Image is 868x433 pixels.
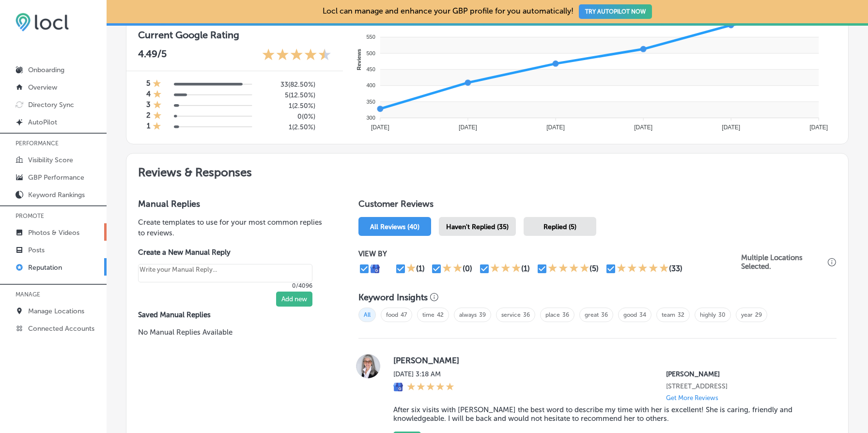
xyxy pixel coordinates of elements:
div: (5) [589,264,599,273]
p: VIEW BY [358,249,741,258]
div: 4 Stars [548,263,589,275]
label: Saved Manual Replies [138,310,327,319]
p: AutoPilot [28,118,57,126]
a: time [422,311,434,318]
p: 111 S 12th St Suite A [666,382,821,390]
p: Get More Reviews [666,394,718,402]
p: Onboarding [28,66,64,74]
div: 1 Star [153,79,161,90]
label: [PERSON_NAME] [393,356,821,365]
p: GBP Performance [28,173,84,182]
p: 0/4096 [138,282,312,289]
blockquote: After six visits with [PERSON_NAME] the best word to describe my time with her is excellent! She ... [393,405,821,423]
p: No Manual Replies Available [138,327,327,338]
h4: 4 [146,90,151,100]
tspan: 450 [367,66,375,72]
textarea: Create your Quick Reply [138,264,312,282]
tspan: 400 [367,82,375,88]
div: 3 Stars [490,263,521,275]
h5: 1 ( 2.50% ) [260,123,315,131]
h4: 3 [146,100,151,111]
div: 1 Star [153,90,162,100]
a: always [459,311,477,318]
label: [DATE] 3:18 AM [393,370,454,378]
h5: 0 ( 0% ) [260,112,315,121]
p: 4.49 /5 [138,48,167,63]
tspan: [DATE] [371,124,389,131]
h3: Keyword Insights [358,292,428,303]
h5: 5 ( 12.50% ) [260,91,315,99]
div: 5 Stars [407,382,454,393]
button: TRY AUTOPILOT NOW [579,4,652,19]
tspan: 550 [367,34,375,40]
label: Create a New Manual Reply [138,248,312,257]
h5: 1 ( 2.50% ) [260,102,315,110]
a: year [741,311,753,318]
a: 32 [678,311,684,318]
div: 1 Star [153,100,162,111]
span: All Reviews (40) [370,223,419,231]
h2: Reviews & Responses [126,154,848,187]
tspan: [DATE] [809,124,828,131]
a: 47 [401,311,407,318]
button: Add new [276,292,312,307]
a: 30 [718,311,726,318]
p: Multiple Locations Selected. [741,253,825,271]
tspan: 500 [367,50,375,56]
h4: 1 [147,122,150,132]
p: Overview [28,83,57,92]
p: Create templates to use for your most common replies to reviews. [138,217,327,238]
a: 34 [639,311,646,318]
tspan: [DATE] [634,124,652,131]
a: 42 [437,311,444,318]
p: Visibility Score [28,156,73,164]
a: 36 [523,311,530,318]
tspan: 350 [367,99,375,105]
img: 6efc1275baa40be7c98c3b36c6bfde44.png [15,13,69,31]
div: (33) [669,264,682,273]
a: highly [700,311,716,318]
h3: Current Google Rating [138,29,331,41]
span: Replied (5) [543,223,576,231]
a: 36 [562,311,569,318]
a: place [545,311,560,318]
p: Connected Accounts [28,325,94,333]
p: Keyword Rankings [28,191,85,199]
p: Chinn GYN [666,370,821,378]
p: Photos & Videos [28,229,79,237]
span: All [358,308,376,322]
p: Posts [28,246,45,254]
a: good [623,311,637,318]
h3: Manual Replies [138,199,327,209]
tspan: [DATE] [546,124,565,131]
tspan: [DATE] [459,124,477,131]
div: 1 Star [406,263,416,275]
a: 39 [479,311,486,318]
div: (1) [416,264,425,273]
div: 5 Stars [617,263,669,275]
div: 4.49 Stars [262,48,331,63]
h4: 5 [146,79,150,90]
p: Manage Locations [28,307,84,315]
text: Reviews [356,49,362,70]
a: food [386,311,398,318]
tspan: 300 [367,115,375,121]
div: (1) [521,264,530,273]
div: 2 Stars [442,263,463,275]
a: team [662,311,675,318]
p: Directory Sync [28,101,74,109]
div: 1 Star [153,122,161,132]
div: 1 Star [153,111,162,122]
p: Reputation [28,263,62,272]
tspan: [DATE] [722,124,740,131]
span: Haven't Replied (35) [446,223,509,231]
h4: 2 [146,111,151,122]
div: (0) [463,264,472,273]
a: service [501,311,521,318]
h5: 33 ( 82.50% ) [260,80,315,89]
a: 36 [601,311,608,318]
h1: Customer Reviews [358,199,837,213]
a: great [585,311,599,318]
a: 29 [755,311,762,318]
